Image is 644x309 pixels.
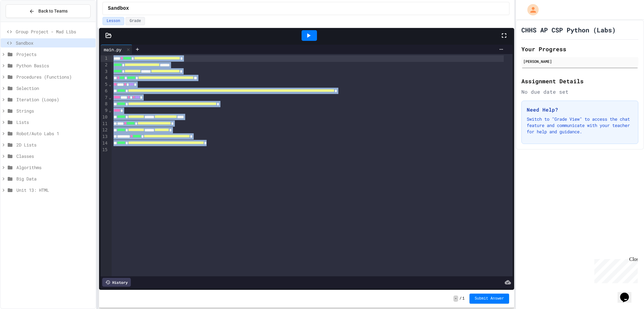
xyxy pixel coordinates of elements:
span: Fold line [108,82,112,87]
span: Selection [16,85,93,91]
div: 9 [101,108,108,114]
span: Fold line [108,95,112,100]
button: Lesson [103,17,124,25]
iframe: chat widget [618,284,638,303]
span: Strings [16,108,93,114]
span: Sandbox [108,5,129,12]
button: Grade [125,17,145,25]
span: Python Basics [16,62,93,69]
span: - [453,295,458,302]
div: 12 [101,127,108,134]
span: Unit 13: HTML [16,187,93,193]
div: 7 [101,95,108,101]
div: 13 [101,134,108,140]
div: Chat with us now!Close [3,3,43,40]
div: 10 [101,114,108,121]
span: Robot/Auto Labs 1 [16,130,93,137]
span: 1 [462,296,464,301]
h3: Need Help? [527,106,633,113]
span: Algorithms [16,164,93,171]
div: 11 [101,121,108,127]
div: History [102,278,131,287]
div: 5 [101,81,108,88]
div: 14 [101,140,108,147]
button: Back to Teams [6,4,91,18]
span: Sandbox [16,40,93,46]
h1: CHHS AP CSP Python (Labs) [521,25,616,34]
div: 4 [101,75,108,81]
iframe: chat widget [592,257,638,283]
span: Big Data [16,175,93,182]
div: 1 [101,55,108,62]
p: Switch to "Grade View" to access the chat feature and communicate with your teacher for help and ... [527,116,633,135]
h2: Your Progress [521,45,638,53]
div: 2 [101,62,108,69]
div: main.py [101,46,125,53]
span: Classes [16,153,93,159]
button: Submit Answer [469,294,509,304]
div: 15 [101,147,108,153]
h2: Assignment Details [521,77,638,86]
span: Submit Answer [475,296,504,301]
span: Procedures (Functions) [16,74,93,80]
span: Iteration (Loops) [16,96,93,103]
span: / [459,296,462,301]
div: No due date set [521,88,638,96]
div: 8 [101,101,108,108]
span: Back to Teams [38,8,68,14]
div: My Account [521,3,540,17]
div: 6 [101,88,108,95]
span: Lists [16,119,93,125]
span: Group Project - Mad Libs [16,28,93,35]
div: 3 [101,69,108,75]
div: [PERSON_NAME] [523,58,636,64]
span: Fold line [108,108,112,113]
span: 2D Lists [16,141,93,148]
span: Projects [16,51,93,58]
div: main.py [101,45,132,54]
